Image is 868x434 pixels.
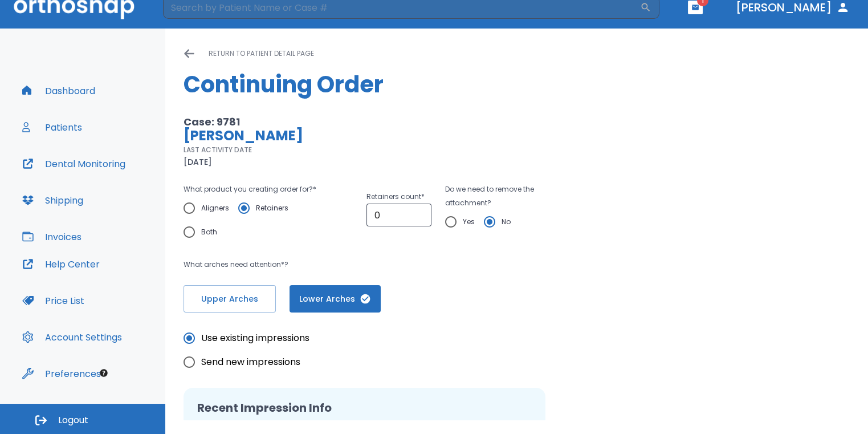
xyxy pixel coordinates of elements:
[184,285,276,313] button: Upper Arches
[184,258,572,271] p: What arches need attention*?
[184,155,212,169] p: [DATE]
[463,215,475,229] span: Yes
[201,201,229,215] span: Aligners
[184,182,330,196] p: What product you creating order for? *
[197,399,532,416] h2: Recent Impression Info
[290,285,381,313] button: Lower Arches
[15,150,132,177] button: Dental Monitoring
[209,47,314,60] p: return to patient detail page
[15,113,89,141] button: Patients
[15,360,108,387] button: Preferences
[195,293,264,305] span: Upper Arches
[58,414,88,427] span: Logout
[366,190,431,204] p: Retainers count *
[15,223,88,250] button: Invoices
[502,215,511,229] span: No
[201,331,309,345] span: Use existing impressions
[99,368,109,378] div: Tooltip anchor
[15,287,91,314] button: Price List
[15,77,102,104] button: Dashboard
[15,186,90,214] button: Shipping
[184,115,572,129] p: Case: 9781
[445,182,572,210] p: Do we need to remove the attachment?
[201,225,217,239] span: Both
[184,145,252,155] p: LAST ACTIVITY DATE
[301,293,369,305] span: Lower Arches
[256,201,288,215] span: Retainers
[15,323,129,351] button: Account Settings
[15,250,107,278] button: Help Center
[184,67,850,102] h1: Continuing Order
[184,129,572,143] p: [PERSON_NAME]
[201,355,300,369] span: Send new impressions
